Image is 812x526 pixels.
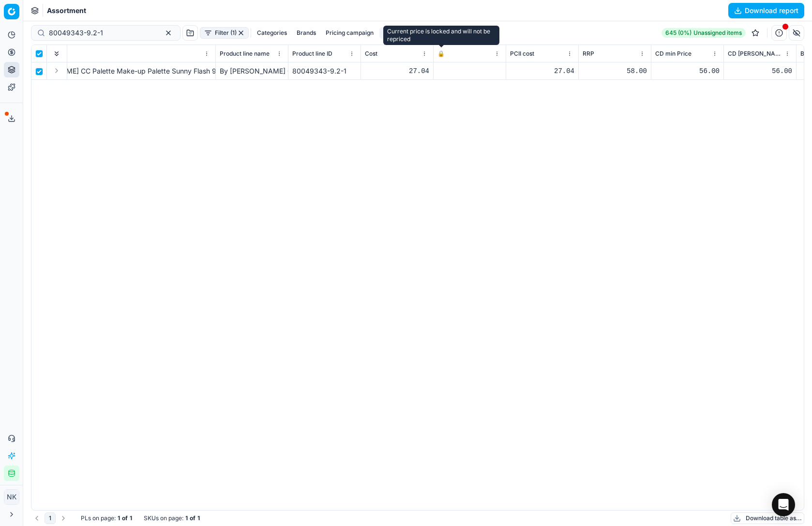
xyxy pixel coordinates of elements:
button: 1 [45,512,56,524]
span: Cost [365,50,377,58]
button: Download table as... [731,512,804,524]
strong: of [190,514,195,522]
div: 27.04 [365,66,429,76]
span: Product line ID [292,50,332,58]
button: Categories [253,27,291,39]
button: Pricing campaign [322,27,377,39]
span: PCII cost [510,50,534,58]
div: By [PERSON_NAME] CC Palette Make-up Palette Sunny Flash 9,2 g [220,66,284,76]
span: NK [4,490,19,504]
button: Go to next page [58,512,69,524]
button: Download report [728,3,804,18]
span: SKUs on page : [144,514,183,522]
button: Brands [293,27,320,39]
button: Expand [51,65,62,76]
input: Search by SKU or title [49,28,155,38]
button: Go to previous page [31,512,43,524]
span: 🔒 [437,50,445,58]
div: By [PERSON_NAME] CC Palette Make-up Palette Sunny Flash 9,2 g [13,66,211,76]
button: NK [4,489,19,505]
span: Product line name [220,50,270,58]
div: 80049343-9.2-1 [292,66,357,76]
button: Business Units [379,27,435,39]
strong: 1 [197,514,200,522]
nav: pagination [31,512,69,524]
a: 645 (0%)Unassigned items [662,28,746,38]
div: Open Intercom Messenger [772,493,795,516]
div: 56.00 [728,66,792,76]
span: PLs on page : [81,514,116,522]
span: Assortment [47,6,86,15]
div: Current price is locked and will not be repriced [387,28,496,43]
span: CD [PERSON_NAME] [728,50,782,58]
div: 56.00 [655,66,720,76]
nav: breadcrumb [47,6,86,15]
button: Expand all [51,48,62,60]
span: Unassigned items [693,29,742,37]
strong: 1 [130,514,132,522]
span: RRP [583,50,594,58]
strong: 1 [118,514,120,522]
span: CD min Price [655,50,692,58]
strong: 1 [185,514,188,522]
strong: of [122,514,128,522]
button: Filter (1) [200,27,249,39]
div: 27.04 [510,66,574,76]
div: 58.00 [583,66,647,76]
